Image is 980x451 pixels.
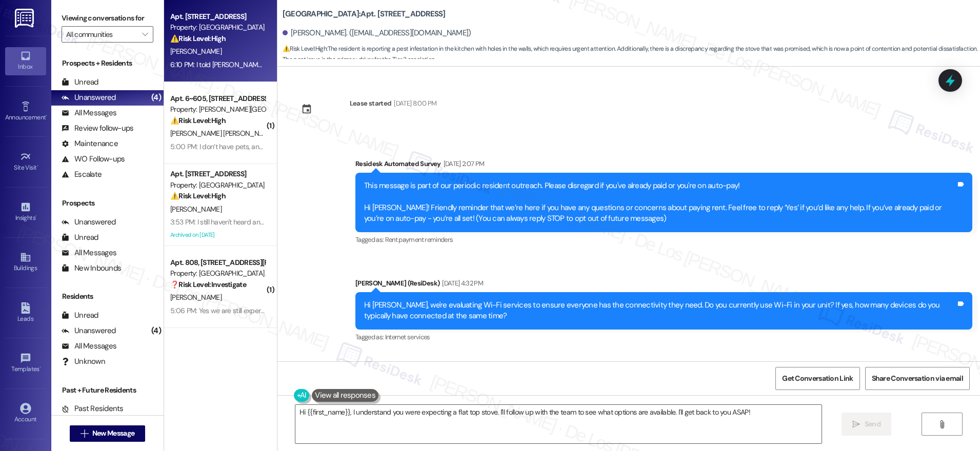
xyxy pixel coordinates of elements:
span: • [35,213,37,220]
div: Prospects [51,198,164,209]
div: WO Follow-ups [62,154,125,165]
div: [PERSON_NAME]. ([EMAIL_ADDRESS][DOMAIN_NAME]) [283,28,471,38]
i:  [852,420,860,428]
div: Prospects + Residents [51,58,164,69]
div: Hi [PERSON_NAME], we're evaluating Wi-Fi services to ensure everyone has the connectivity they ne... [364,300,956,322]
button: New Message [70,425,146,442]
a: Templates • [5,350,46,377]
div: Property: [PERSON_NAME][GEOGRAPHIC_DATA] Apartments [170,104,265,115]
div: (4) [149,90,164,106]
strong: ⚠️ Risk Level: High [170,116,226,125]
div: 6:10 PM: I told [PERSON_NAME] about it, the flat stove top [170,60,342,69]
span: : The resident is reporting a pest infestation in the kitchen with holes in the walls, which requ... [283,44,980,66]
strong: ⚠️ Risk Level: High [170,34,226,43]
i:  [938,420,946,428]
span: [PERSON_NAME] [170,47,222,56]
div: Tagged as: [355,330,972,344]
div: Tagged as: [355,232,972,247]
div: Residents [51,291,164,302]
div: Property: [GEOGRAPHIC_DATA] Apartments [170,268,265,279]
span: Share Conversation via email [872,373,963,384]
div: Residesk Automated Survey [355,158,972,173]
div: Property: [GEOGRAPHIC_DATA] [170,22,265,33]
span: Send [865,419,881,429]
div: All Messages [62,248,116,258]
div: This message is part of our periodic resident outreach. Please disregard if you've already paid o... [364,180,956,224]
a: Leads [5,299,46,327]
div: All Messages [62,108,116,118]
div: Unknown [62,356,105,367]
div: [DATE] 2:07 PM [441,158,485,169]
span: • [46,112,47,119]
div: (4) [149,323,164,339]
strong: ⚠️ Risk Level: High [283,45,327,53]
span: • [37,162,38,170]
i:  [81,429,88,438]
strong: ⚠️ Risk Level: High [170,191,226,200]
label: Viewing conversations for [62,10,153,26]
div: Maintenance [62,138,118,149]
div: [DATE] 4:32 PM [439,278,483,289]
a: Insights • [5,198,46,226]
span: [PERSON_NAME] [170,293,222,302]
div: 5:00 PM: I don’t have pets, and it’s okay you can go in to check what you can do so that the smel... [170,142,525,151]
span: Get Conversation Link [782,373,853,384]
a: Site Visit • [5,148,46,176]
a: Account [5,400,46,427]
input: All communities [66,26,137,43]
span: New Message [92,428,134,439]
div: Lease started [350,98,392,109]
div: Apt. [STREET_ADDRESS] [170,169,265,179]
div: Unanswered [62,217,116,228]
div: Unanswered [62,325,116,336]
div: Unread [62,310,98,321]
a: Buildings [5,249,46,276]
div: [DATE] 8:00 PM [391,98,436,109]
div: Review follow-ups [62,123,133,134]
strong: ❓ Risk Level: Investigate [170,280,246,289]
div: [PERSON_NAME] (ResiDesk) [355,278,972,292]
div: Past + Future Residents [51,385,164,396]
div: Unread [62,232,98,243]
div: All Messages [62,341,116,352]
a: Inbox [5,47,46,75]
i:  [142,30,148,38]
textarea: Hi {{first_name}}, I understand you were expecting a flat top stove. I'll follow up with the team... [295,405,822,443]
div: Apt. 808, [STREET_ADDRESS][PERSON_NAME] [170,257,265,268]
div: Property: [GEOGRAPHIC_DATA] [170,180,265,191]
div: Archived on [DATE] [169,229,266,241]
span: [PERSON_NAME] [PERSON_NAME] [170,129,274,138]
div: Unanswered [62,92,116,103]
img: ResiDesk Logo [15,9,36,28]
div: Apt. [STREET_ADDRESS] [170,11,265,22]
div: Unread [62,77,98,88]
div: 5:06 PM: Yes we are still experiencing disruptions in service [170,306,346,315]
span: • [39,364,41,371]
button: Get Conversation Link [775,367,859,390]
b: [GEOGRAPHIC_DATA]: Apt. [STREET_ADDRESS] [283,9,446,19]
div: 3:53 PM: I still haven't heard anything about my referral either [170,217,350,227]
button: Send [842,413,891,436]
span: Internet services [385,333,430,341]
button: Share Conversation via email [865,367,970,390]
span: [PERSON_NAME] [170,204,222,214]
div: Apt. 6~605, [STREET_ADDRESS] [170,93,265,104]
span: Rent payment reminders [385,235,453,244]
div: New Inbounds [62,263,121,274]
div: Past Residents [62,403,124,414]
div: Escalate [62,169,102,180]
